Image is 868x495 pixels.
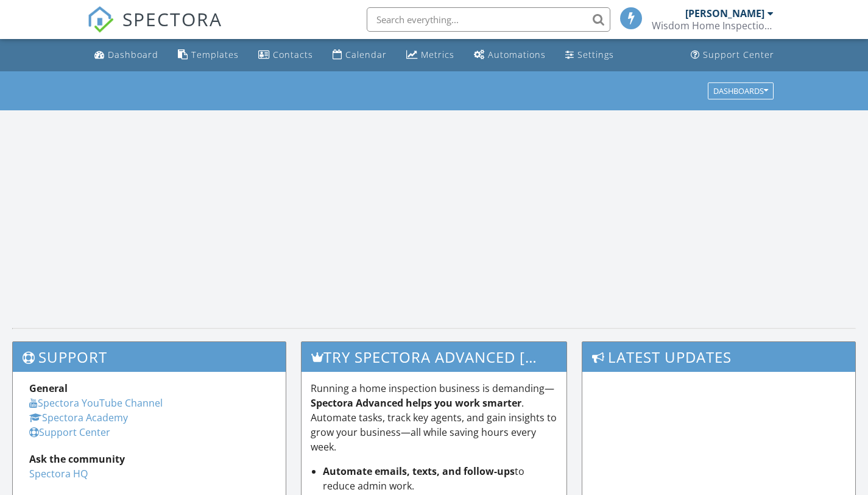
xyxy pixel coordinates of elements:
[87,16,222,42] a: SPECTORA
[191,49,239,60] div: Templates
[311,396,521,410] strong: Spectora Advanced helps you work smarter
[686,44,779,66] a: Support Center
[273,49,313,60] div: Contacts
[311,381,558,454] p: Running a home inspection business is demanding— . Automate tasks, track key agents, and gain ins...
[367,7,610,32] input: Search everything...
[29,396,163,410] a: Spectora YouTube Channel
[29,467,88,480] a: Spectora HQ
[328,44,392,66] a: Calendar
[713,87,768,95] div: Dashboards
[90,44,163,66] a: Dashboard
[577,49,614,60] div: Settings
[173,44,244,66] a: Templates
[29,411,128,424] a: Spectora Academy
[29,452,269,466] div: Ask the community
[582,342,855,372] h3: Latest Updates
[302,342,567,372] h3: Try spectora advanced [DATE]
[29,382,68,395] strong: General
[122,6,222,32] span: SPECTORA
[488,49,546,60] div: Automations
[87,6,114,33] img: The Best Home Inspection Software - Spectora
[401,44,459,66] a: Metrics
[253,44,318,66] a: Contacts
[108,49,158,60] div: Dashboard
[685,7,764,20] div: [PERSON_NAME]
[421,49,454,60] div: Metrics
[703,49,774,60] div: Support Center
[652,20,774,32] div: Wisdom Home Inspection Services LLC
[29,426,110,439] a: Support Center
[469,44,551,66] a: Automations (Basic)
[323,464,558,493] li: to reduce admin work.
[345,49,387,60] div: Calendar
[13,342,286,372] h3: Support
[323,465,515,478] strong: Automate emails, texts, and follow-ups
[560,44,619,66] a: Settings
[708,82,774,99] button: Dashboards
